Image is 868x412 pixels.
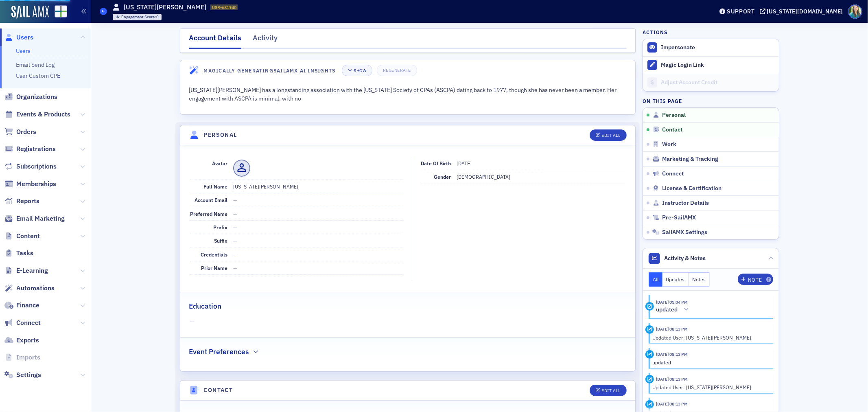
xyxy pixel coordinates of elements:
dd: [DEMOGRAPHIC_DATA] [457,170,625,183]
span: Gender [434,173,451,180]
span: — [233,210,237,217]
time: 4/25/2022 08:13 PM [656,326,688,332]
span: Full Name [203,183,227,190]
a: E-Learning [4,266,48,275]
a: Events & Products [4,110,70,119]
span: USR-681940 [212,4,236,10]
span: Contact [662,126,683,134]
a: Email Send Log [16,61,55,68]
div: Update [645,400,654,409]
a: Exports [4,336,39,345]
div: Note [748,278,762,282]
span: Marketing & Tracking [662,156,719,163]
span: Preferred Name [190,210,227,217]
span: Credentials [201,251,227,258]
button: Impersonate [661,44,695,51]
span: License & Certification [662,185,722,192]
button: Show [342,65,372,76]
span: Engagement Score : [121,14,157,20]
div: updated [653,359,768,366]
a: Content [4,232,40,241]
h5: updated [656,306,678,313]
h4: Magically Generating SailAMX AI Insights [204,67,339,74]
h4: On this page [643,97,779,105]
a: Finance [4,301,39,310]
button: Magic Login Link [643,56,779,74]
a: Reports [4,197,39,206]
span: Prefix [213,224,227,230]
a: Email Marketing [4,214,65,223]
img: SailAMX [55,5,67,18]
span: Imports [16,353,40,362]
span: Activity & Notes [665,254,706,263]
span: [DATE] [457,160,472,167]
span: Tasks [16,249,33,258]
span: Subscriptions [16,162,57,171]
h4: Personal [204,131,237,139]
div: Activity [645,325,654,334]
div: Show [354,68,366,73]
div: Engagement Score: 0 [113,14,162,20]
span: Settings [16,370,41,379]
span: E-Learning [16,266,48,275]
h2: Education [189,301,221,311]
span: Prior Name [201,265,227,271]
span: Exports [16,336,39,345]
button: All [649,272,662,287]
a: Connect [4,318,41,327]
div: Magic Login Link [661,61,775,69]
span: — [233,237,237,244]
span: Content [16,232,40,241]
div: Update [645,350,654,359]
time: 4/25/2022 08:13 PM [656,376,688,382]
span: — [233,265,237,271]
a: Orders [4,127,36,136]
span: Profile [848,4,862,19]
span: Work [662,141,677,148]
span: SailAMX Settings [662,229,708,236]
span: Pre-SailAMX [662,214,696,221]
a: Automations [4,284,55,293]
span: — [233,251,237,258]
h2: Event Preferences [189,346,249,357]
span: Registrations [16,145,56,153]
a: Users [4,33,33,42]
button: Note [738,274,773,285]
img: SailAMX [11,6,49,19]
span: Reports [16,197,39,206]
div: Updated User: [US_STATE][PERSON_NAME] [653,384,768,391]
a: Users [16,47,31,55]
a: Subscriptions [4,162,57,171]
button: Regenerate [377,65,417,76]
div: Activity [645,375,654,384]
span: Avatar [212,160,227,167]
span: Organizations [16,92,57,101]
span: Date of Birth [421,160,451,167]
div: Adjust Account Credit [661,79,775,86]
span: Suffix [214,237,227,244]
div: 0 [121,15,159,20]
span: Automations [16,284,55,293]
h1: [US_STATE][PERSON_NAME] [124,3,206,12]
span: Memberships [16,180,56,188]
div: Activity [253,33,278,48]
span: Finance [16,301,39,310]
div: Edit All [602,133,621,138]
a: Settings [4,370,41,379]
h4: Actions [643,28,668,36]
a: Memberships [4,180,56,188]
dd: [US_STATE][PERSON_NAME] [233,180,403,193]
span: Connect [662,170,684,178]
button: Notes [689,272,710,287]
time: 4/25/2022 08:13 PM [656,401,688,407]
a: Imports [4,353,40,362]
span: Users [16,33,33,42]
a: View Homepage [49,5,67,19]
div: Support [727,8,755,15]
a: Adjust Account Credit [643,74,779,91]
span: Personal [662,112,686,119]
time: 10/5/2022 05:04 PM [656,299,688,305]
span: Events & Products [16,110,70,119]
time: 4/25/2022 08:13 PM [656,351,688,357]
